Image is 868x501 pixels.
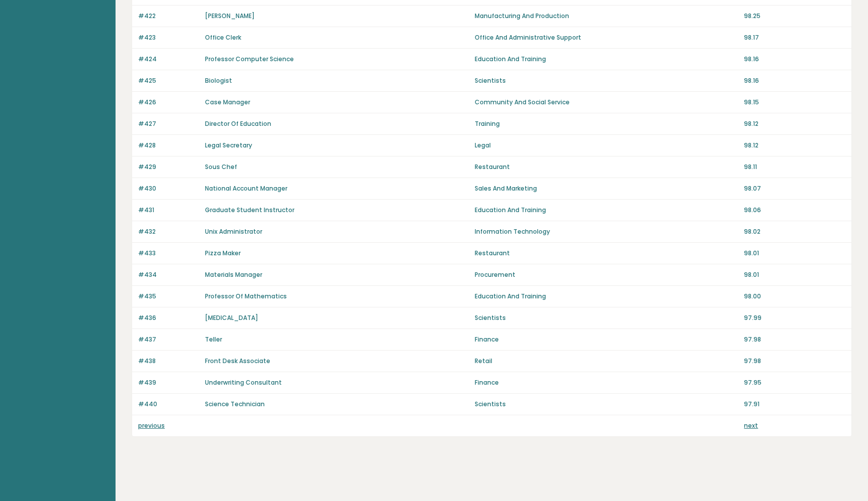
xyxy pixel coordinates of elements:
[744,292,845,301] p: 98.00
[138,292,199,301] p: #435
[475,378,738,387] p: Finance
[744,119,845,128] p: 98.12
[744,162,845,172] p: 98.11
[138,98,199,107] p: #426
[744,141,845,150] p: 98.12
[138,141,199,150] p: #428
[205,249,241,257] a: Pizza Maker
[205,55,294,63] a: Professor Computer Science
[205,227,262,236] a: Unix Administrator
[205,400,265,408] a: Science Technician
[138,162,199,172] p: #429
[205,76,232,85] a: Biologist
[205,357,270,365] a: Front Desk Associate
[475,55,738,64] p: Education And Training
[744,227,845,236] p: 98.02
[205,162,237,171] a: Sous Chef
[475,33,738,42] p: Office And Administrative Support
[475,292,738,301] p: Education And Training
[475,162,738,172] p: Restaurant
[744,335,845,344] p: 97.98
[205,206,294,214] a: Graduate Student Instructor
[138,227,199,236] p: #432
[205,270,262,279] a: Materials Manager
[475,400,738,409] p: Scientists
[744,98,845,107] p: 98.15
[475,12,738,21] p: Manufacturing And Production
[744,12,845,21] p: 98.25
[475,76,738,85] p: Scientists
[744,421,758,430] a: next
[475,249,738,258] p: Restaurant
[138,206,199,215] p: #431
[138,335,199,344] p: #437
[475,98,738,107] p: Community And Social Service
[744,378,845,387] p: 97.95
[475,270,738,279] p: Procurement
[205,33,241,42] a: Office Clerk
[205,141,252,149] a: Legal Secretary
[475,357,738,366] p: Retail
[138,184,199,193] p: #430
[744,184,845,193] p: 98.07
[205,119,271,128] a: Director Of Education
[744,76,845,85] p: 98.16
[138,249,199,258] p: #433
[138,400,199,409] p: #440
[138,76,199,85] p: #425
[205,98,250,106] a: Case Manager
[138,270,199,279] p: #434
[475,227,738,236] p: Information Technology
[205,184,287,193] a: National Account Manager
[744,270,845,279] p: 98.01
[138,357,199,366] p: #438
[475,313,738,322] p: Scientists
[138,119,199,128] p: #427
[138,421,165,430] a: previous
[205,12,255,20] a: [PERSON_NAME]
[138,55,199,64] p: #424
[744,357,845,366] p: 97.98
[744,400,845,409] p: 97.91
[744,206,845,215] p: 98.06
[475,335,738,344] p: Finance
[138,33,199,42] p: #423
[205,292,287,300] a: Professor Of Mathematics
[138,378,199,387] p: #439
[205,313,258,322] a: [MEDICAL_DATA]
[475,184,738,193] p: Sales And Marketing
[138,313,199,322] p: #436
[744,33,845,42] p: 98.17
[475,206,738,215] p: Education And Training
[475,119,738,128] p: Training
[205,378,282,387] a: Underwriting Consultant
[744,313,845,322] p: 97.99
[744,55,845,64] p: 98.16
[138,12,199,21] p: #422
[205,335,222,344] a: Teller
[475,141,738,150] p: Legal
[744,249,845,258] p: 98.01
